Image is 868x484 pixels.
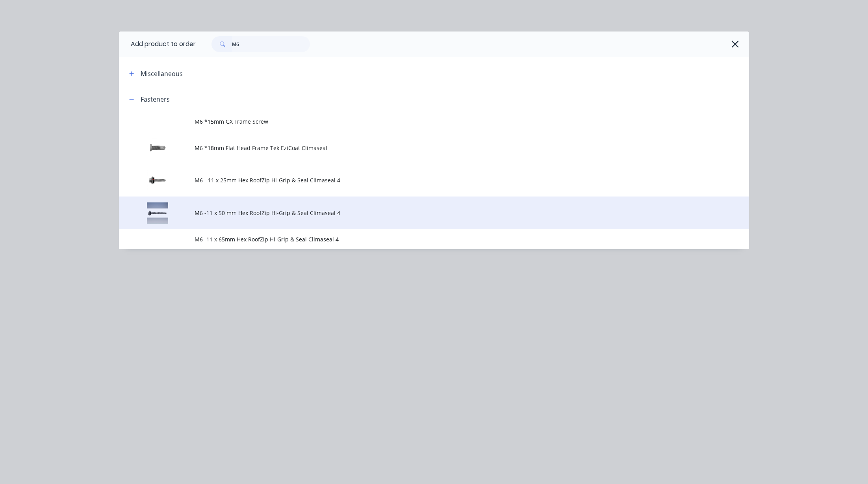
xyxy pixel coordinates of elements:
[195,209,638,217] span: M6 -11 x 50 mm Hex RoofZip Hi-Grip & Seal Climaseal 4
[195,176,638,184] span: M6 - 11 x 25mm Hex RoofZip Hi-Grip & Seal Climaseal 4
[119,32,196,57] div: Add product to order
[195,144,638,152] span: M6 *18mm Flat Head Frame Tek EziCoat Climaseal
[195,117,638,126] span: M6 *15mm GX Frame Screw
[195,235,638,243] span: M6 -11 x 65mm Hex RoofZip Hi-Grip & Seal Climaseal 4
[232,36,310,52] input: Search...
[141,69,183,78] div: Miscellaneous
[141,95,170,104] div: Fasteners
